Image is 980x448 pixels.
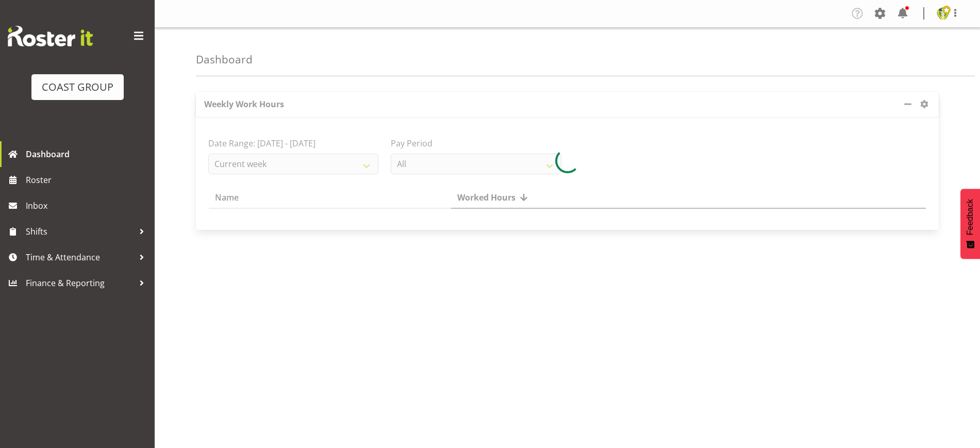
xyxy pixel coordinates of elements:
span: Feedback [966,199,975,235]
span: Dashboard [26,146,150,162]
span: Time & Attendance [26,250,134,265]
span: Finance & Reporting [26,275,134,291]
h4: Dashboard [196,54,253,65]
button: Feedback - Show survey [960,189,980,259]
span: Roster [26,172,150,188]
div: COAST GROUP [42,79,113,95]
span: Shifts [26,224,134,239]
img: kelly-butterill2f38e4a8002229d690527b448ac08cee.png [937,7,949,20]
span: Inbox [26,198,150,213]
img: Rosterit website logo [8,26,93,46]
